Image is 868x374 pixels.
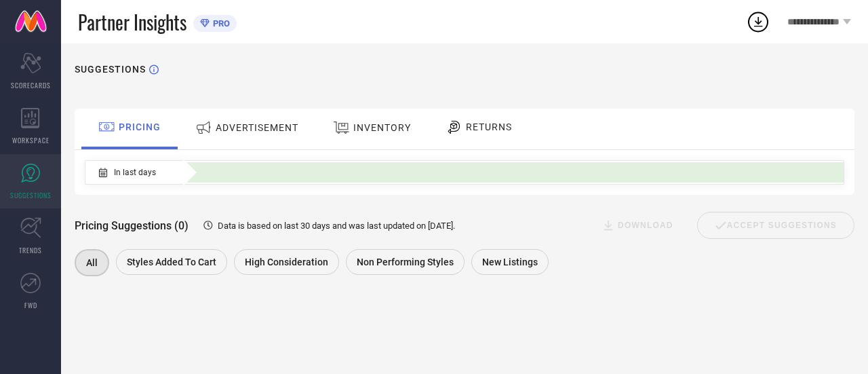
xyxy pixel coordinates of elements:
span: Non Performing Styles [357,257,454,267]
span: FWD [24,300,37,310]
h1: SUGGESTIONS [75,64,146,75]
span: All [86,257,98,268]
span: New Listings [482,257,538,267]
span: TRENDS [19,245,42,255]
span: RETURNS [466,121,512,132]
span: Pricing Suggestions (0) [75,219,189,232]
span: Partner Insights [78,8,186,36]
span: INVENTORY [353,122,411,133]
span: ADVERTISEMENT [216,122,298,133]
span: PRICING [119,121,161,132]
span: SUGGESTIONS [10,190,52,200]
div: Open download list [746,10,770,34]
span: SCORECARDS [11,80,51,90]
span: High Consideration [245,257,328,267]
span: Data is based on last 30 days and was last updated on [DATE] . [218,221,455,231]
span: WORKSPACE [12,135,50,145]
div: Accept Suggestions [697,212,854,239]
span: PRO [210,18,230,29]
span: Styles Added To Cart [127,257,216,267]
span: In last days [114,168,156,177]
